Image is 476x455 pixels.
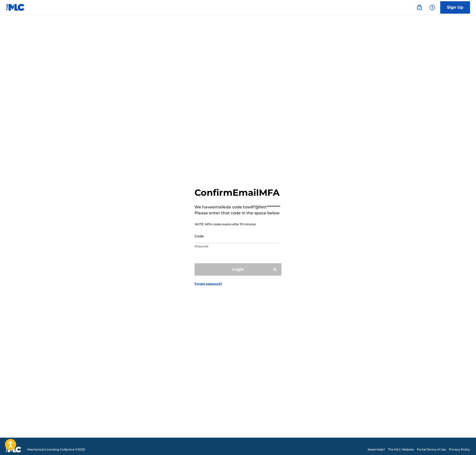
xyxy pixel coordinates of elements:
h2: Confirm Email MFA [195,187,280,198]
div: Help [427,2,437,12]
a: Forgot password? [195,282,222,286]
p: Required [195,244,278,249]
span: Mechanical Licensing Collective © 2025 [27,447,85,452]
img: MLC Logo [6,4,25,11]
img: help [429,4,435,10]
a: Privacy Policy [449,447,470,452]
a: Public Search [414,2,424,12]
a: Sign Up [440,1,470,14]
img: logo [6,447,21,453]
a: The MLC Website [388,447,414,452]
iframe: Chat Widget [451,431,476,455]
a: Need Help? [368,447,385,452]
p: NOTE: MFA codes expire after 15 minutes [195,222,280,227]
p: Please enter that code in the space below [195,210,280,216]
a: Portal Terms of Use [417,447,446,452]
img: search [416,4,422,10]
